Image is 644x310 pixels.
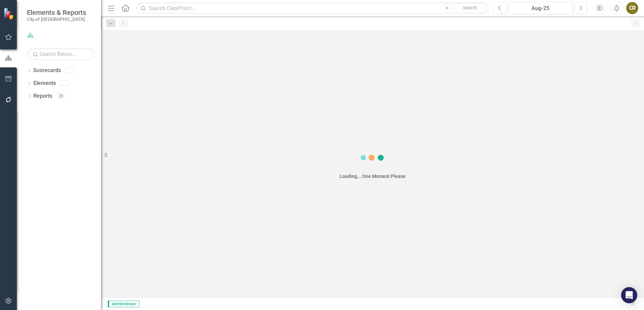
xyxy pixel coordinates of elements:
[453,3,487,13] button: Search
[27,17,86,22] small: City of [GEOGRAPHIC_DATA]
[340,173,406,180] div: Loading... One Moment Please
[3,8,15,20] img: ClearPoint Strategy
[136,2,489,14] input: Search ClearPoint...
[621,287,637,303] div: Open Intercom Messenger
[27,8,86,17] span: Elements & Reports
[56,93,66,99] div: 20
[463,5,477,10] span: Search
[27,48,94,60] input: Search Below...
[33,80,56,87] a: Elements
[33,92,52,100] a: Reports
[626,2,638,14] button: CR
[508,2,573,14] button: Aug-25
[108,301,139,307] span: Administrator
[511,4,570,12] div: Aug-25
[33,67,61,74] a: Scorecards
